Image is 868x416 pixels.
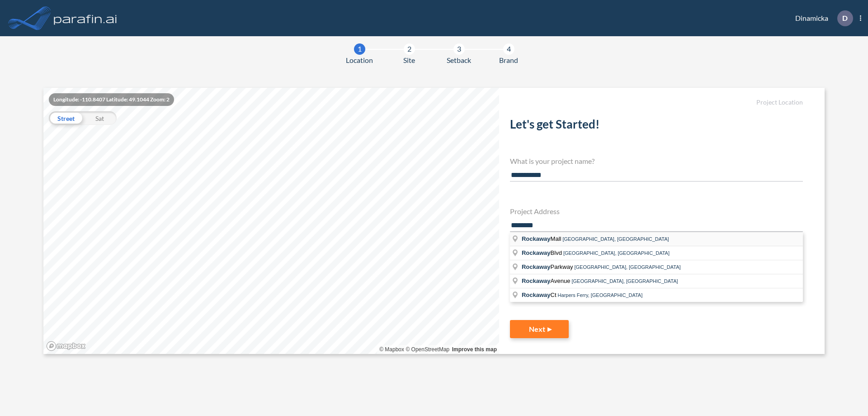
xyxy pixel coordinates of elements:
[354,43,365,55] div: 1
[522,292,551,298] span: Rockaway
[83,111,117,125] div: Sat
[522,263,551,270] span: Rockaway
[49,111,83,125] div: Street
[558,292,643,298] span: Harpers Ferry, [GEOGRAPHIC_DATA]
[563,250,670,256] span: [GEOGRAPHIC_DATA], [GEOGRAPHIC_DATA]
[46,341,86,351] a: Mapbox homepage
[499,55,518,66] span: Brand
[522,249,563,256] span: Blvd
[522,249,551,256] span: Rockaway
[510,99,803,106] h5: Project Location
[379,346,404,353] a: Mapbox
[510,157,803,165] h4: What is your project name?
[571,278,678,284] span: [GEOGRAPHIC_DATA], [GEOGRAPHIC_DATA]
[453,43,465,55] div: 3
[510,117,803,135] h2: Let's get Started!
[52,9,119,27] img: logo
[522,235,551,242] span: Rockaway
[842,14,848,22] p: D
[522,235,562,242] span: Mall
[574,264,680,270] span: [GEOGRAPHIC_DATA], [GEOGRAPHIC_DATA]
[522,277,571,284] span: Avenue
[452,346,497,353] a: Improve this map
[404,43,415,55] div: 2
[406,346,449,353] a: OpenStreetMap
[346,55,373,66] span: Location
[510,320,569,338] button: Next
[522,292,558,298] span: Ct
[522,277,551,284] span: Rockaway
[49,93,174,106] div: Longitude: -110.8407 Latitude: 49.1044 Zoom: 2
[503,43,514,55] div: 4
[403,55,415,66] span: Site
[510,207,803,215] h4: Project Address
[447,55,471,66] span: Setback
[782,10,861,26] div: Dinamicka
[522,263,574,270] span: Parkway
[43,88,499,354] canvas: Map
[562,236,669,242] span: [GEOGRAPHIC_DATA], [GEOGRAPHIC_DATA]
